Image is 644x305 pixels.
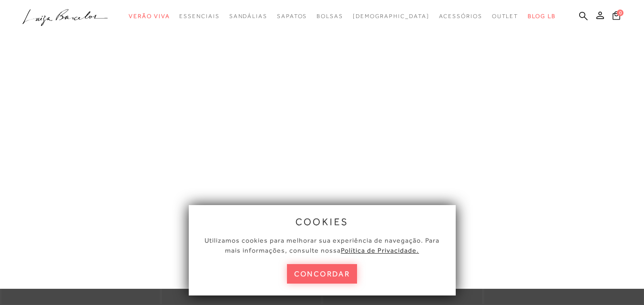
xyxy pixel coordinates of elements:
a: categoryNavScreenReaderText [129,8,170,25]
button: concordar [287,264,358,284]
span: Verão Viva [129,13,170,20]
span: Sapatos [277,13,307,20]
a: categoryNavScreenReaderText [229,8,267,25]
a: BLOG LB [528,8,555,25]
a: categoryNavScreenReaderText [492,8,519,25]
button: 0 [610,10,623,23]
span: Outlet [492,13,519,20]
a: Política de Privacidade. [341,246,419,254]
span: Utilizamos cookies para melhorar sua experiência de navegação. Para mais informações, consulte nossa [204,236,440,254]
span: Essenciais [179,13,219,20]
span: Bolsas [317,13,343,20]
a: categoryNavScreenReaderText [277,8,307,25]
span: BLOG LB [528,13,555,20]
span: [DEMOGRAPHIC_DATA] [353,13,429,20]
span: cookies [296,216,349,227]
span: Sandálias [229,13,267,20]
span: 0 [617,10,624,16]
a: categoryNavScreenReaderText [179,8,219,25]
a: categoryNavScreenReaderText [439,8,482,25]
a: noSubCategoriesText [353,8,429,25]
a: categoryNavScreenReaderText [317,8,343,25]
span: Acessórios [439,13,482,20]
